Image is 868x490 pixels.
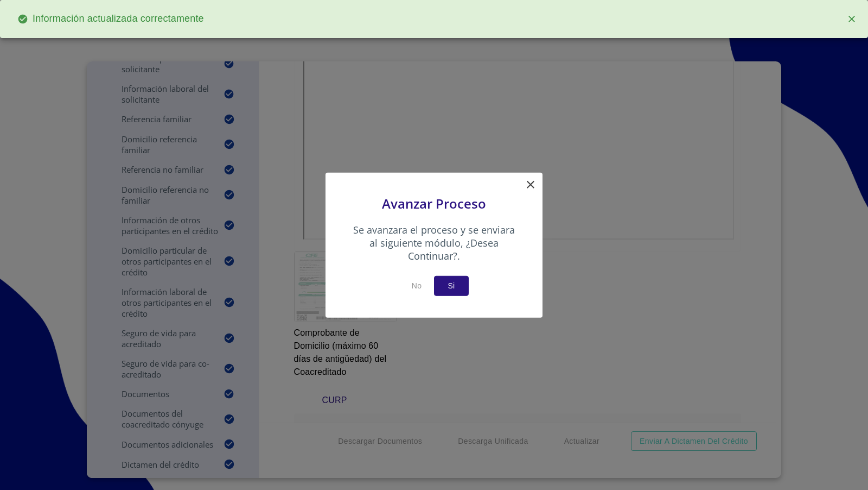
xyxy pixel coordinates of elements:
button: Si [434,276,469,296]
button: No [399,276,434,296]
button: close [840,7,864,31]
span: Si [443,279,460,293]
p: Se avanzara el proceso y se enviara al siguiente módulo, ¿Desea Continuar?. [353,223,515,276]
p: Avanzar Proceso [353,194,515,223]
span: Información actualizada correctamente [9,8,213,30]
span: No [404,279,430,293]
